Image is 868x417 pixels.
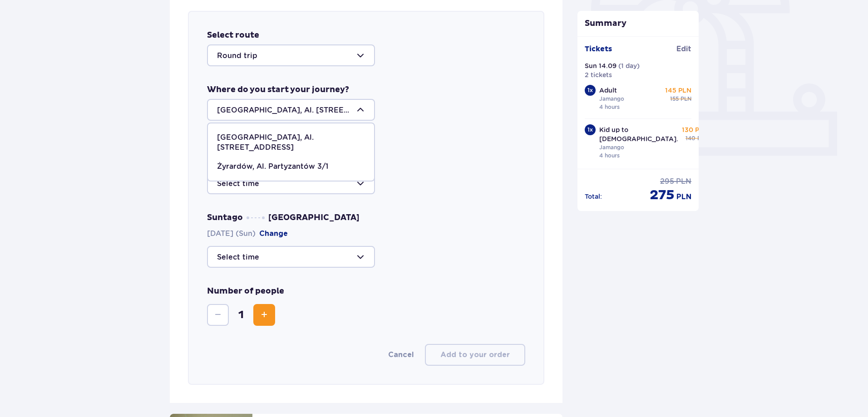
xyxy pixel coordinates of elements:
p: PLN [697,134,708,142]
p: Select route [207,30,259,41]
p: ( 1 day ) [618,61,640,70]
p: 4 hours [599,152,620,160]
p: 4 hours [599,103,620,111]
div: 1 x [585,85,596,96]
p: 145 PLN [665,86,691,95]
p: 295 [660,177,674,186]
button: Add to your order [425,344,525,366]
p: 2 tickets [585,70,612,79]
p: 155 [670,95,679,103]
p: Total : [585,192,602,201]
p: Jamango [599,143,624,152]
span: 1 [231,308,252,322]
p: [GEOGRAPHIC_DATA], Al. [STREET_ADDRESS] [217,132,365,152]
p: PLN [681,95,691,103]
div: 1 x [585,124,596,135]
p: PLN [676,177,691,186]
img: dots [247,216,265,219]
p: Number of people [207,286,284,297]
p: Where do you start your journey? [207,84,349,95]
p: Sun 14.09 [585,61,616,70]
button: Decrease [207,304,229,326]
span: Suntago [207,212,243,223]
p: 140 [686,134,695,142]
p: 275 [650,186,675,204]
p: Jamango [599,95,624,103]
p: Adult [599,86,617,95]
p: 130 PLN [682,125,708,134]
span: [GEOGRAPHIC_DATA] [268,212,360,223]
button: Increase [253,304,275,326]
a: Edit [676,44,691,54]
p: Kid up to [DEMOGRAPHIC_DATA]. [599,125,678,143]
p: Tickets [585,44,612,54]
span: [DATE] (Sun) [207,229,288,239]
p: Żyrardów, Al. Partyzantów 3/1 [217,162,328,172]
p: Summary [577,18,699,29]
p: PLN [676,192,691,202]
p: Add to your order [440,350,510,360]
button: Cancel [388,350,414,360]
button: Change [259,229,288,239]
